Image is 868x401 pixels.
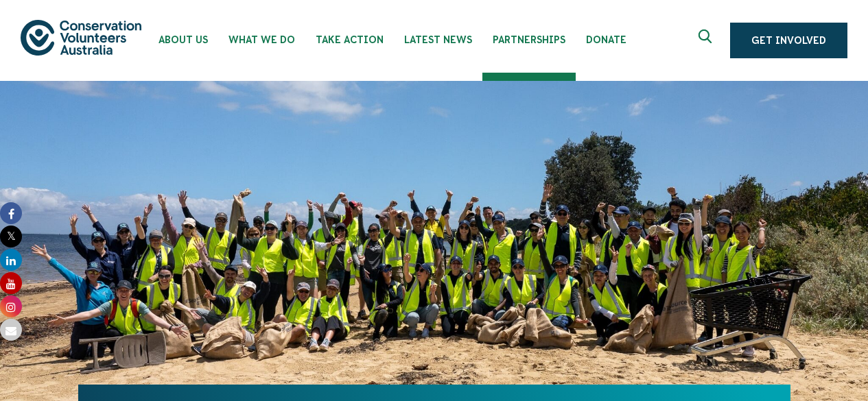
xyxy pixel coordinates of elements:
span: Donate [586,34,626,45]
img: logo.svg [21,20,141,55]
span: Partnerships [493,34,565,45]
button: Expand search box Close search box [690,24,723,57]
span: What We Do [228,34,295,45]
span: Expand search box [699,29,716,51]
a: Get Involved [730,23,847,58]
span: Latest News [404,34,472,45]
span: Take Action [316,34,384,45]
span: About Us [159,34,208,45]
